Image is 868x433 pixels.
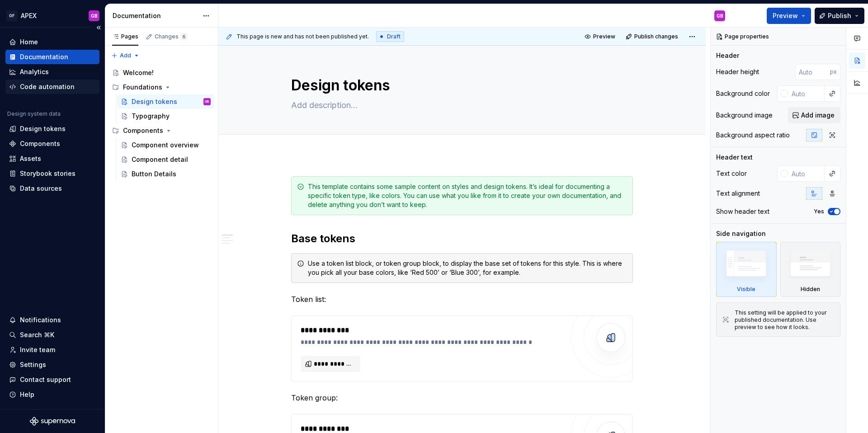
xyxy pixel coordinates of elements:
div: Side navigation [716,229,766,238]
a: Code automation [5,80,99,94]
div: Header [716,51,739,60]
button: OFAPEXGB [2,6,103,25]
div: Component detail [132,155,188,164]
a: Component detail [117,152,214,167]
a: Data sources [5,181,99,196]
div: Button Details [132,169,176,179]
div: GB [91,12,98,19]
a: Settings [5,358,99,372]
div: Analytics [20,67,49,76]
div: This setting will be applied to your published documentation. Use preview to see how it looks. [735,309,835,331]
div: Notifications [20,315,61,325]
a: Analytics [5,65,99,79]
div: OF [6,10,17,21]
div: Design tokens [20,124,66,133]
button: Publish [815,8,864,24]
svg: Supernova Logo [30,417,75,426]
button: Notifications [5,313,99,327]
a: Documentation [5,50,99,64]
button: Add image [788,107,840,123]
div: GB [717,12,723,19]
button: Preview [582,30,619,43]
span: Preview [773,11,798,20]
button: Help [5,387,99,402]
span: 6 [180,33,188,40]
div: Background image [716,111,773,120]
div: Pages [112,33,138,40]
input: Auto [795,64,830,80]
input: Auto [788,85,825,102]
a: Components [5,136,99,151]
div: Components [20,139,60,148]
button: Collapse sidebar [92,21,105,34]
a: Storybook stories [5,166,99,181]
div: Home [20,38,38,47]
div: Settings [20,360,46,369]
div: Documentation [113,11,198,20]
p: Token list: [291,294,633,305]
div: Help [20,390,34,399]
a: Assets [5,151,99,166]
div: Components [123,126,163,135]
a: Button Details [117,167,214,181]
span: Publish changes [634,33,678,40]
button: Contact support [5,372,99,387]
div: Invite team [20,345,55,354]
div: Contact support [20,375,71,384]
button: Preview [767,8,811,24]
label: Yes [814,208,824,215]
div: Design system data [7,110,61,118]
div: Code automation [20,82,75,91]
div: Foundations [108,80,214,94]
button: Search ⌘K [5,328,99,342]
div: Page tree [108,66,214,181]
div: Visible [737,286,755,293]
span: Add image [801,111,835,120]
button: Add [108,49,142,62]
div: GB [205,97,209,106]
h2: Base tokens [291,231,633,246]
a: Welcome! [108,66,214,80]
span: Preview [593,33,615,40]
a: Typography [117,109,214,123]
input: Auto [788,165,825,182]
div: Show header text [716,207,769,216]
div: Text alignment [716,189,760,198]
div: Foundations [123,83,162,92]
div: Visible [716,242,777,297]
div: Data sources [20,184,62,193]
span: Add [120,52,131,59]
div: Storybook stories [20,169,75,178]
div: Assets [20,154,41,163]
textarea: Design tokens [289,75,631,96]
a: Design tokensGB [117,94,214,109]
div: Text color [716,169,747,178]
span: Draft [387,33,401,40]
button: Publish changes [623,30,682,43]
div: APEX [21,11,37,20]
div: Typography [132,112,170,121]
div: Documentation [20,52,68,61]
p: px [830,68,837,75]
span: This page is new and has not been published yet. [236,33,369,40]
a: Home [5,35,99,49]
a: Component overview [117,138,214,152]
div: Search ⌘K [20,330,54,339]
div: Hidden [780,242,841,297]
div: Component overview [132,141,199,150]
span: Publish [828,11,851,20]
div: Use a token list block, or token group block, to display the base set of tokens for this style. T... [308,259,627,277]
div: Components [108,123,214,138]
div: Design tokens [132,97,177,106]
div: Background color [716,89,770,98]
a: Design tokens [5,122,99,136]
a: Invite team [5,343,99,357]
div: Changes [155,33,188,40]
div: This template contains some sample content on styles and design tokens. It’s ideal for documentin... [308,182,627,209]
div: Header height [716,67,759,76]
div: Welcome! [123,68,154,77]
div: Background aspect ratio [716,131,790,140]
p: Token group: [291,392,633,403]
div: Header text [716,153,753,162]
